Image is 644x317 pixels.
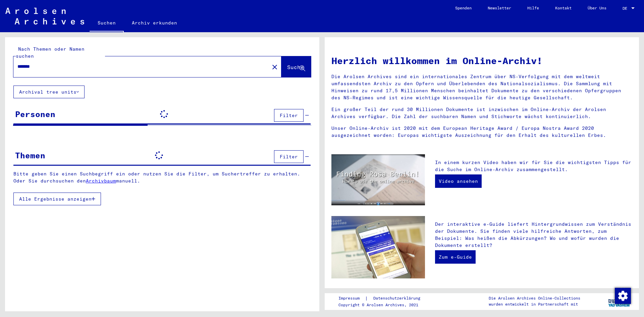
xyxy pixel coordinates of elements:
p: Die Arolsen Archives sind ein internationales Zentrum über NS-Verfolgung mit dem weltweit umfasse... [331,73,632,101]
span: Suche [287,64,304,70]
button: Archival tree units [13,86,85,98]
button: Filter [274,150,304,163]
mat-label: Nach Themen oder Namen suchen [16,46,85,59]
p: Unser Online-Archiv ist 2020 mit dem European Heritage Award / Europa Nostra Award 2020 ausgezeic... [331,125,632,139]
a: Archivbaum [86,178,116,184]
div: Zustimmung ändern [614,287,631,304]
span: Alle Ergebnisse anzeigen [19,196,92,202]
span: DE [623,6,630,11]
h1: Herzlich willkommen im Online-Archiv! [331,54,632,68]
p: In einem kurzen Video haben wir für Sie die wichtigsten Tipps für die Suche im Online-Archiv zusa... [435,159,632,173]
p: Bitte geben Sie einen Suchbegriff ein oder nutzen Sie die Filter, um Suchertreffer zu erhalten. O... [13,170,311,184]
img: Zustimmung ändern [615,288,631,304]
a: Impressum [338,295,365,302]
button: Clear [268,60,281,73]
span: Filter [280,154,298,160]
div: Personen [15,108,55,120]
p: Copyright © Arolsen Archives, 2021 [338,302,428,308]
p: Ein großer Teil der rund 30 Millionen Dokumente ist inzwischen im Online-Archiv der Arolsen Archi... [331,106,632,120]
div: | [338,295,428,302]
img: yv_logo.png [607,293,632,310]
mat-icon: close [271,63,279,71]
p: wurden entwickelt in Partnerschaft mit [489,301,580,307]
a: Zum e-Guide [435,250,476,264]
span: Filter [280,112,298,118]
p: Die Arolsen Archives Online-Collections [489,295,580,301]
a: Datenschutzerklärung [368,295,428,302]
a: Archiv erkunden [124,15,185,31]
button: Alle Ergebnisse anzeigen [13,193,101,205]
button: Suche [281,56,311,77]
img: eguide.jpg [331,216,425,278]
p: Der interaktive e-Guide liefert Hintergrundwissen zum Verständnis der Dokumente. Sie finden viele... [435,221,632,249]
a: Suchen [90,15,124,32]
div: Themen [15,149,45,161]
button: Filter [274,109,304,122]
img: video.jpg [331,154,425,205]
a: Video ansehen [435,174,482,188]
img: Arolsen_neg.svg [5,8,84,24]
